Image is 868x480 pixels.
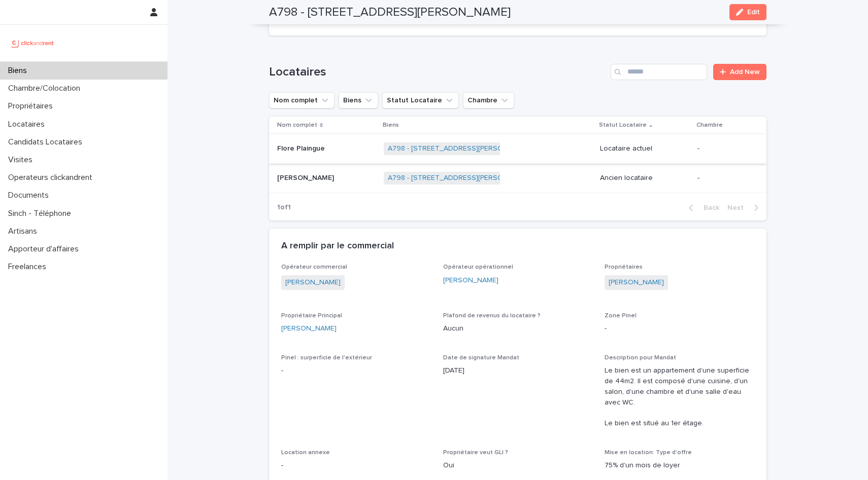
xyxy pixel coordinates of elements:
[388,174,533,182] a: A798 - [STREET_ADDRESS][PERSON_NAME]
[4,173,101,182] p: Operateurs clickandrent
[382,92,459,108] button: Statut Locataire
[727,204,750,211] span: Next
[285,277,341,288] a: [PERSON_NAME]
[4,262,54,272] p: Freelances
[605,355,676,361] span: Description pour Mandat
[277,120,317,131] p: Nom complet
[4,66,35,76] p: Biens
[4,227,45,236] p: Artisans
[4,101,61,111] p: Propriétaires
[600,144,689,153] p: Locataire actuel
[747,9,760,16] span: Edit
[681,203,723,212] button: Back
[443,275,498,286] a: [PERSON_NAME]
[269,134,766,164] tr: Flore PlaingueFlore Plaingue A798 - [STREET_ADDRESS][PERSON_NAME] Locataire actuel-
[605,313,637,319] span: Zone Pinel
[443,365,593,376] p: [DATE]
[277,172,336,182] p: [PERSON_NAME]
[697,204,719,211] span: Back
[4,244,87,254] p: Apporteur d'affaires
[269,164,766,193] tr: [PERSON_NAME][PERSON_NAME] A798 - [STREET_ADDRESS][PERSON_NAME] Ancien locataire-
[443,323,593,334] p: Aucun
[605,460,754,471] p: 75% d'un mois de loyer
[281,450,330,456] span: Location annexe
[281,460,431,471] p: -
[443,460,593,471] p: Oui
[281,264,347,270] span: Opérateur commercial
[281,355,372,361] span: Pinel : surperficie de l'extérieur
[713,64,766,80] a: Add New
[730,68,760,76] span: Add New
[269,195,299,220] p: 1 of 1
[697,174,750,182] p: -
[463,92,514,108] button: Chambre
[388,144,533,153] a: A798 - [STREET_ADDRESS][PERSON_NAME]
[269,92,335,108] button: Nom complet
[383,120,399,131] p: Biens
[600,174,689,182] p: Ancien locataire
[277,142,327,153] p: Flore Plaingue
[4,191,57,200] p: Documents
[605,450,692,456] span: Mise en location: Type d'offre
[281,313,342,319] span: Propriétaire Principal
[696,120,723,131] p: Chambre
[605,323,754,334] p: -
[609,277,664,288] a: [PERSON_NAME]
[281,323,337,334] a: [PERSON_NAME]
[599,120,647,131] p: Statut Locataire
[697,144,750,153] p: -
[729,4,766,20] button: Edit
[4,137,90,147] p: Candidats Locataires
[4,120,53,129] p: Locataires
[269,5,511,20] h2: A798 - [STREET_ADDRESS][PERSON_NAME]
[4,209,79,218] p: Sinch - Téléphone
[4,155,41,165] p: Visites
[4,84,88,93] p: Chambre/Colocation
[605,365,754,429] p: Le bien est un appartement d'une superficie de 44m2. Il est composé d'une cuisine, d'un salon, d'...
[339,92,378,108] button: Biens
[443,450,508,456] span: Propriétaire veut GLI ?
[281,241,394,252] h2: A remplir par le commercial
[723,203,766,212] button: Next
[443,264,513,270] span: Opérateur opérationnel
[605,264,643,270] span: Propriétaires
[443,355,519,361] span: Date de signature Mandat
[8,33,57,53] img: UCB0brd3T0yccxBKYDjQ
[443,313,541,319] span: Plafond de revenus du locataire ?
[611,64,707,80] input: Search
[281,365,431,376] p: -
[269,65,607,80] h1: Locataires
